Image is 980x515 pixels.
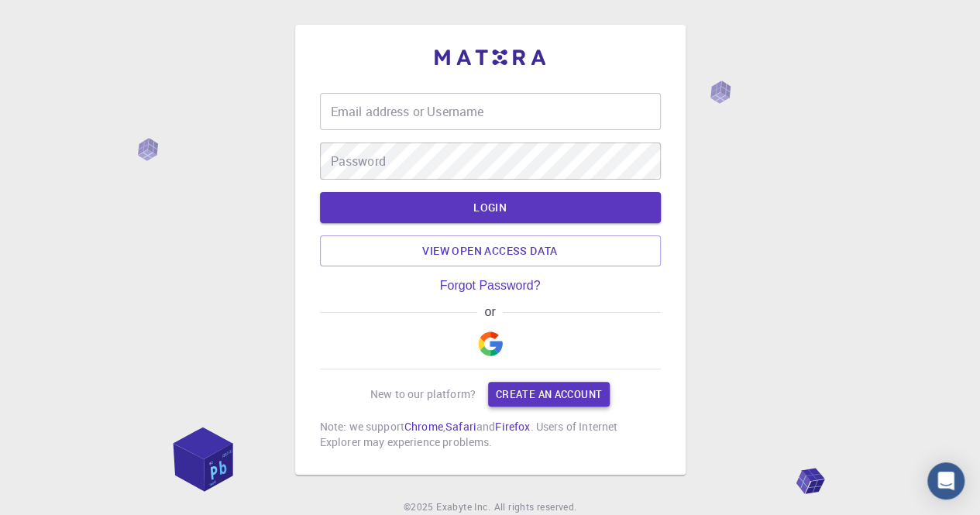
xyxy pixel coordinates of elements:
[320,235,661,266] a: View open access data
[320,419,661,450] p: Note: we support , and . Users of Internet Explorer may experience problems.
[493,500,576,515] span: All rights reserved.
[404,419,443,434] a: Chrome
[440,279,541,293] a: Forgot Password?
[445,419,476,434] a: Safari
[370,386,476,402] p: New to our platform?
[320,192,661,223] button: LOGIN
[436,500,490,513] span: Exabyte Inc.
[927,462,965,500] div: Open Intercom Messenger
[436,500,490,515] a: Exabyte Inc.
[488,382,610,407] a: Create an account
[404,500,436,515] span: © 2025
[477,305,503,319] span: or
[478,331,503,356] img: Google
[495,419,530,434] a: Firefox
